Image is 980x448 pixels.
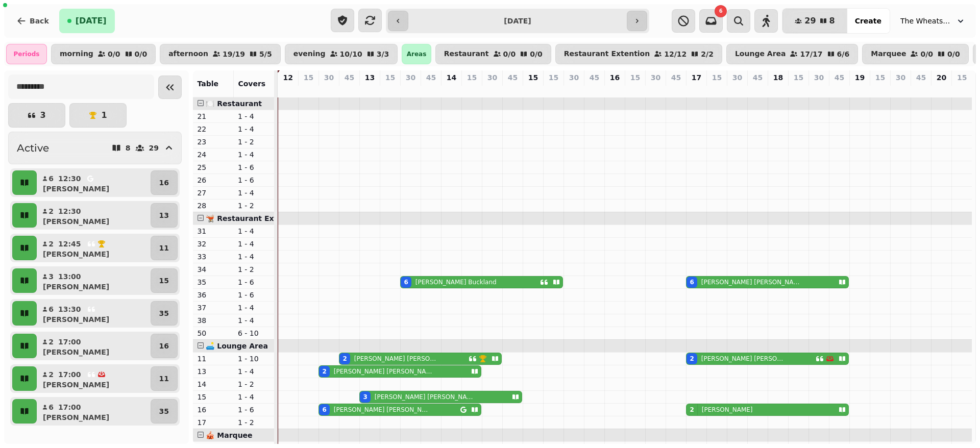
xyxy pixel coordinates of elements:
[197,405,230,415] p: 16
[285,44,398,64] button: evening10/103/3
[197,111,230,121] p: 21
[197,80,218,88] span: Table
[651,85,659,95] p: 0
[206,431,252,439] span: 🎪 Marquee
[651,72,660,83] p: 30
[733,85,741,95] p: 0
[354,355,440,363] p: [PERSON_NAME] [PERSON_NAME]
[855,17,881,24] span: Create
[701,51,714,58] p: 2 / 2
[40,111,45,119] p: 3
[17,141,49,155] h2: Active
[43,249,109,259] p: [PERSON_NAME]
[197,328,230,338] p: 50
[238,175,271,185] p: 1 - 6
[426,72,436,83] p: 45
[610,72,620,83] p: 16
[238,137,271,147] p: 1 - 2
[782,9,847,33] button: 298
[206,214,303,222] span: 🫕 Restaurant Extention
[159,210,169,220] p: 13
[48,271,54,282] p: 3
[549,72,558,83] p: 15
[503,51,516,58] p: 0 / 0
[48,369,54,380] p: 2
[59,9,115,33] button: [DATE]
[238,354,271,364] p: 1 - 10
[43,380,109,390] p: [PERSON_NAME]
[48,239,54,249] p: 2
[529,85,537,95] p: 0
[43,282,109,292] p: [PERSON_NAME]
[48,402,54,412] p: 6
[375,393,474,401] p: [PERSON_NAME] [PERSON_NAME]
[151,399,178,424] button: 35
[48,304,54,314] p: 6
[39,366,149,391] button: 217:00[PERSON_NAME]
[58,239,81,249] p: 12:45
[238,303,271,313] p: 1 - 4
[672,85,680,95] p: 0
[159,178,169,188] p: 16
[377,51,389,58] p: 3 / 3
[60,50,93,58] p: morning
[753,72,763,83] p: 45
[508,72,518,83] p: 45
[340,51,362,58] p: 10 / 10
[159,374,169,384] p: 11
[108,51,120,58] p: 0 / 0
[159,276,169,286] p: 15
[406,72,415,83] p: 30
[564,50,650,58] p: Restaurant Extention
[713,85,721,95] p: 0
[76,17,107,25] span: [DATE]
[487,72,497,83] p: 30
[322,406,326,414] div: 6
[690,355,694,363] div: 2
[151,236,178,260] button: 11
[158,76,182,99] button: Collapse sidebar
[835,72,844,83] p: 45
[631,85,639,95] p: 0
[435,44,551,64] button: Restaurant0/00/0
[39,334,149,358] button: 217:00[PERSON_NAME]
[920,51,933,58] p: 0 / 0
[238,264,271,275] p: 1 - 2
[39,203,149,228] button: 212:30[PERSON_NAME]
[197,252,230,262] p: 33
[800,51,822,58] p: 17 / 17
[304,85,312,95] p: 0
[855,85,864,95] p: 0
[468,85,476,95] p: 0
[58,304,81,314] p: 13:30
[197,366,230,377] p: 13
[39,268,149,293] button: 313:00[PERSON_NAME]
[283,72,292,83] p: 12
[385,72,395,83] p: 15
[549,85,557,95] p: 0
[794,85,802,95] p: 0
[197,277,230,287] p: 35
[773,72,783,83] p: 18
[284,85,292,95] p: 0
[896,72,905,83] p: 30
[48,206,54,216] p: 2
[871,50,906,58] p: Marquee
[197,264,230,275] p: 34
[508,85,517,95] p: 0
[406,85,414,95] p: 6
[197,124,230,134] p: 22
[6,44,47,64] div: Periods
[947,51,960,58] p: 0 / 0
[58,369,81,380] p: 17:00
[345,85,353,95] p: 2
[39,170,149,195] button: 612:30[PERSON_NAME]
[386,85,394,95] p: 0
[862,44,969,64] button: Marquee0/00/0
[528,72,538,83] p: 15
[322,367,326,376] div: 2
[197,201,230,211] p: 28
[43,216,109,227] p: [PERSON_NAME]
[701,278,800,286] p: [PERSON_NAME] [PERSON_NAME]
[590,85,598,95] p: 0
